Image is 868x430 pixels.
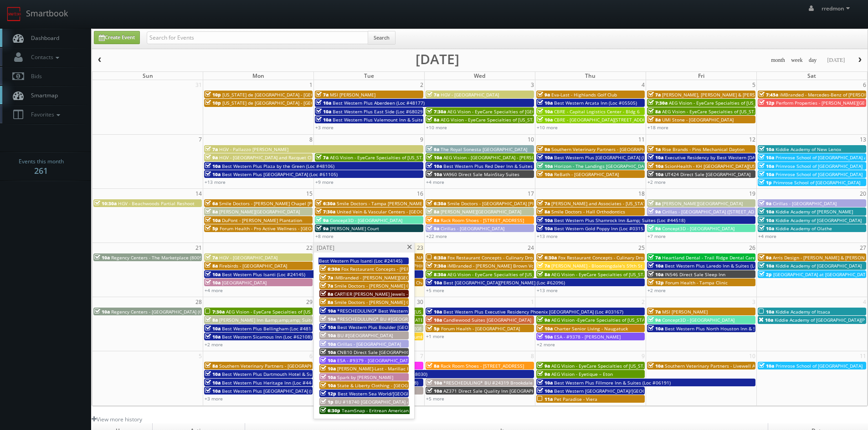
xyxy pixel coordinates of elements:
span: 10a [426,171,442,177]
a: +1 more [426,333,444,339]
span: Best Western Plus Isanti (Loc #24145) [222,271,305,278]
span: 10a [537,116,553,123]
span: CBRE - [GEOGRAPHIC_DATA][STREET_ADDRESS][GEOGRAPHIC_DATA] [554,116,700,123]
span: 8a [648,116,661,123]
span: 10a [648,363,663,369]
span: 10a [205,325,221,332]
span: 10a [205,271,221,278]
span: 8a [426,217,439,223]
span: Best Western Plus North Houston Inn & Suites (Loc #44475) [665,325,796,332]
span: 8a [320,299,333,305]
span: 7a [320,274,333,281]
span: AEG Vision - EyeCare Specialties of [US_STATE] – [PERSON_NAME] Eye Care [551,363,714,369]
span: 10a [537,225,553,232]
span: 5p [205,225,218,232]
span: 7a [320,283,333,289]
span: 9a [537,146,550,152]
a: +5 more [426,287,444,293]
span: 9a [426,146,439,152]
span: 6:30a [426,254,446,261]
span: 10a [759,263,774,269]
span: 10a [426,309,442,315]
span: 10a [320,332,336,339]
span: 9a [426,225,439,232]
span: Concept3D - [GEOGRAPHIC_DATA] [662,225,734,232]
span: Candlewood Suites [GEOGRAPHIC_DATA] [GEOGRAPHIC_DATA] [443,317,577,323]
span: 10a [426,317,442,323]
span: Forum Health - Pro Active Wellness - [GEOGRAPHIC_DATA] [220,225,345,232]
span: 10a [648,154,663,161]
span: ScionHealth - KH [GEOGRAPHIC_DATA][US_STATE] [665,163,772,169]
a: +13 more [537,287,558,293]
a: +2 more [205,341,223,348]
span: Kiddie Academy of New Lenox [776,146,841,152]
span: AEG Vision - EyeCare Specialties of [US_STATE] – Drs. [PERSON_NAME] and [PERSON_NAME]-Ost and Ass... [551,271,820,278]
span: 10a [320,374,336,380]
span: BU #[GEOGRAPHIC_DATA] [337,332,393,339]
span: 10a [205,388,221,394]
span: 6a [205,200,218,207]
span: 10a [205,171,221,177]
span: Southern Veterinary Partners - Livewell Animal Urgent Care of [GEOGRAPHIC_DATA] [665,363,847,369]
span: Contacts [26,53,62,61]
span: 7a [537,200,550,207]
span: 5p [426,325,440,332]
span: 10a [316,100,331,106]
span: 10a [759,217,774,223]
span: 10a [759,154,774,161]
span: HGV - [GEOGRAPHIC_DATA] and Racquet Club [219,154,317,161]
span: 8a [426,116,439,123]
span: AEG Vision - EyeCare Specialties of [US_STATE] - Carolina Family Vision [662,108,816,115]
span: Regency Centers - [GEOGRAPHIC_DATA] (63020) [111,309,214,315]
span: 9a [648,317,661,323]
span: Executive Residency by Best Western [DATE] (Loc #44764) [665,154,791,161]
span: [PERSON_NAME]-Last - Marillac Health Center [337,365,438,372]
span: Kiddie Academy of [PERSON_NAME] [776,208,853,215]
span: 10a [759,171,774,177]
span: 10a [759,163,774,169]
span: Best Western Plus Heritage Inn (Loc #44463) [222,379,321,386]
span: 10a [759,309,774,315]
span: Regency Centers - The Marketplace (80099) [111,254,206,261]
button: day [806,55,820,66]
a: +7 more [647,233,666,239]
span: 7:30a [205,309,225,315]
span: Cirillas - [GEOGRAPHIC_DATA] ([STREET_ADDRESS]) [662,208,771,215]
span: *RESCHEDULING* BU #24319 Brookdale [GEOGRAPHIC_DATA] [443,379,579,386]
span: AEG Vision - EyeCare Specialties of [US_STATE] – [PERSON_NAME] Eye Clinic [337,309,502,315]
span: Smile Doctors - [GEOGRAPHIC_DATA] [PERSON_NAME] Orthodontics [447,200,594,207]
span: DuPont - [PERSON_NAME] Plantation [222,217,302,223]
span: Primrose School of [GEOGRAPHIC_DATA] [776,171,863,177]
span: UT424 Direct Sale [GEOGRAPHIC_DATA] [665,171,750,177]
span: 8a [205,363,218,369]
span: Forum Health - Tampa Clinic [665,279,728,286]
span: 11a [537,396,553,402]
span: 9a [648,225,661,232]
span: 10a [537,217,553,223]
span: Best Western Sicamous Inn (Loc #62108) [222,334,312,340]
span: 1p [320,399,334,405]
span: 10a [94,309,110,315]
span: Primrose School of [GEOGRAPHIC_DATA] [776,163,863,169]
span: Dashboard [26,34,59,42]
span: 10a [205,379,221,386]
span: 10a [94,254,110,261]
span: 10a [320,349,336,355]
span: ESA - #9378 - [PERSON_NAME] [554,334,621,340]
span: [PERSON_NAME] Inn &amp;amp;amp; Suites [PERSON_NAME] [219,317,353,323]
span: AZ371 Direct Sale Quality Inn [GEOGRAPHIC_DATA] [443,388,554,394]
a: +2 more [537,341,555,348]
span: 9a [205,154,218,161]
span: 12p [648,279,664,286]
span: Best Western Plus Valemount Inn & Suites (Loc #62120) [333,116,455,123]
span: IN546 Direct Sale Sleep Inn [665,271,725,278]
a: +2 more [647,287,666,293]
span: [GEOGRAPHIC_DATA] [222,279,267,286]
span: CNB10 Direct Sale [GEOGRAPHIC_DATA], Ascend Hotel Collection [337,349,479,355]
a: +10 more [426,124,447,131]
span: 10a [537,171,553,177]
span: 7:30a [426,108,446,115]
span: Smile Doctors - [PERSON_NAME] Orthodontics [334,299,435,305]
span: Fox Restaurant Concepts - Culinary Dropout - [GEOGRAPHIC_DATA] [447,254,591,261]
span: Rack Room Shoes - [STREET_ADDRESS] [441,217,524,223]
